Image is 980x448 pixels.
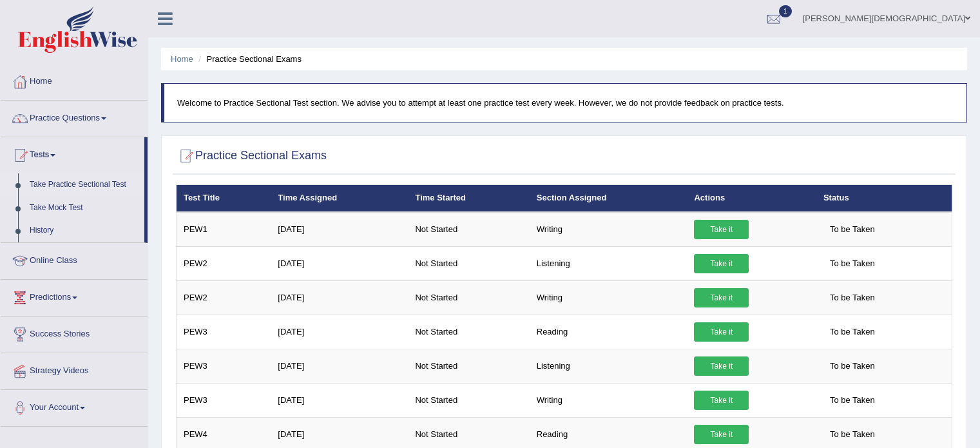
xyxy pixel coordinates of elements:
td: PEW2 [177,246,271,280]
a: Take it [694,288,749,307]
a: Online Class [1,243,148,275]
td: PEW3 [177,383,271,417]
span: To be Taken [823,254,881,273]
span: 1 [779,5,792,17]
a: Success Stories [1,317,148,349]
a: Home [1,64,148,96]
a: Home [171,54,193,64]
a: Take it [694,391,749,410]
span: To be Taken [823,220,881,239]
a: Tests [1,137,144,170]
td: [DATE] [271,280,408,315]
th: Time Assigned [271,185,408,212]
a: Your Account [1,390,148,422]
td: [DATE] [271,246,408,280]
a: Take it [694,254,749,273]
span: To be Taken [823,391,881,410]
a: Strategy Videos [1,353,148,385]
td: Listening [530,246,687,280]
td: Not Started [408,315,529,349]
th: Status [816,185,952,212]
td: PEW3 [177,349,271,383]
a: Take it [694,322,749,342]
td: [DATE] [271,212,408,247]
a: History [24,219,144,242]
td: Writing [530,383,687,417]
a: Take Practice Sectional Test [24,173,144,197]
a: Take it [694,220,749,239]
span: To be Taken [823,425,881,444]
td: PEW3 [177,315,271,349]
td: [DATE] [271,383,408,417]
h2: Practice Sectional Exams [176,146,327,166]
td: [DATE] [271,315,408,349]
span: To be Taken [823,288,881,307]
td: PEW1 [177,212,271,247]
a: Predictions [1,280,148,312]
td: Writing [530,280,687,315]
td: Not Started [408,383,529,417]
td: Reading [530,315,687,349]
th: Section Assigned [530,185,687,212]
td: Not Started [408,280,529,315]
td: Writing [530,212,687,247]
th: Actions [687,185,816,212]
th: Time Started [408,185,529,212]
td: Not Started [408,349,529,383]
span: To be Taken [823,356,881,376]
li: Practice Sectional Exams [195,53,302,65]
a: Take it [694,425,749,444]
td: [DATE] [271,349,408,383]
a: Take it [694,356,749,376]
td: Not Started [408,212,529,247]
td: PEW2 [177,280,271,315]
span: To be Taken [823,322,881,342]
a: Take Mock Test [24,197,144,220]
td: Listening [530,349,687,383]
a: Practice Questions [1,101,148,133]
td: Not Started [408,246,529,280]
th: Test Title [177,185,271,212]
p: Welcome to Practice Sectional Test section. We advise you to attempt at least one practice test e... [177,97,954,109]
